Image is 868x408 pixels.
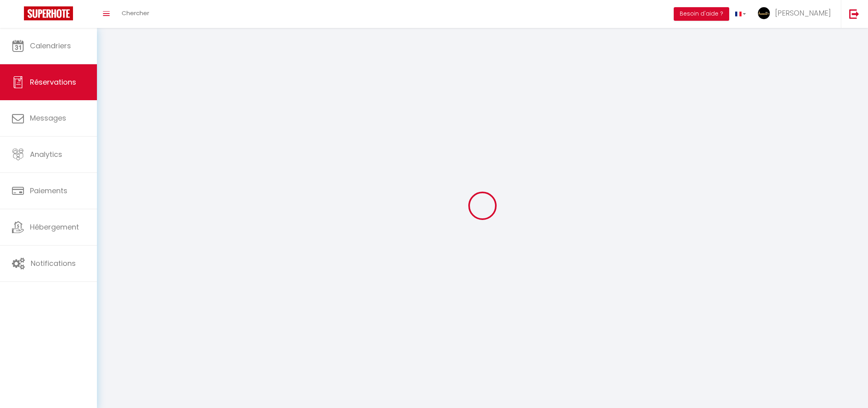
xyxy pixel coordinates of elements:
[30,222,79,232] span: Hébergement
[30,113,66,123] span: Messages
[30,41,71,51] span: Calendriers
[30,149,62,159] span: Analytics
[775,8,831,18] span: [PERSON_NAME]
[758,7,770,19] img: ...
[24,6,73,20] img: Super Booking
[30,77,76,87] span: Réservations
[122,9,149,17] span: Chercher
[674,7,729,21] button: Besoin d'aide ?
[31,258,76,268] span: Notifications
[30,186,67,196] span: Paiements
[849,9,859,19] img: logout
